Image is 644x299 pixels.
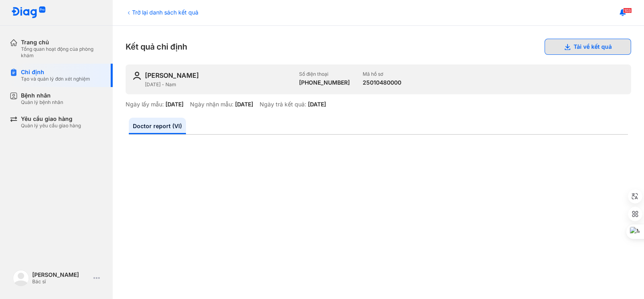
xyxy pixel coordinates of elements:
[235,101,253,108] div: [DATE]
[132,71,142,81] img: user-icon
[21,115,81,123] div: Yêu cầu giao hàng
[363,71,401,77] div: Mã hồ sơ
[145,81,293,88] div: [DATE] - Nam
[129,118,186,134] a: Doctor report (VI)
[32,271,90,278] div: [PERSON_NAME]
[126,101,164,108] div: Ngày lấy mẫu:
[545,39,631,55] button: Tải về kết quả
[260,101,306,108] div: Ngày trả kết quả:
[21,76,90,82] div: Tạo và quản lý đơn xét nghiệm
[126,8,198,17] div: Trở lại danh sách kết quả
[145,71,199,80] div: [PERSON_NAME]
[165,101,184,108] div: [DATE]
[21,39,103,46] div: Trang chủ
[21,69,90,76] div: Chỉ định
[363,79,401,86] div: 25010480000
[299,79,350,86] div: [PHONE_NUMBER]
[21,99,63,106] div: Quản lý bệnh nhân
[190,101,233,108] div: Ngày nhận mẫu:
[13,270,29,286] img: logo
[623,8,632,13] span: 103
[308,101,326,108] div: [DATE]
[126,39,631,55] div: Kết quả chỉ định
[21,92,63,99] div: Bệnh nhân
[21,123,81,129] div: Quản lý yêu cầu giao hàng
[21,46,103,59] div: Tổng quan hoạt động của phòng khám
[32,278,90,285] div: Bác sĩ
[299,71,350,77] div: Số điện thoại
[11,6,46,19] img: logo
